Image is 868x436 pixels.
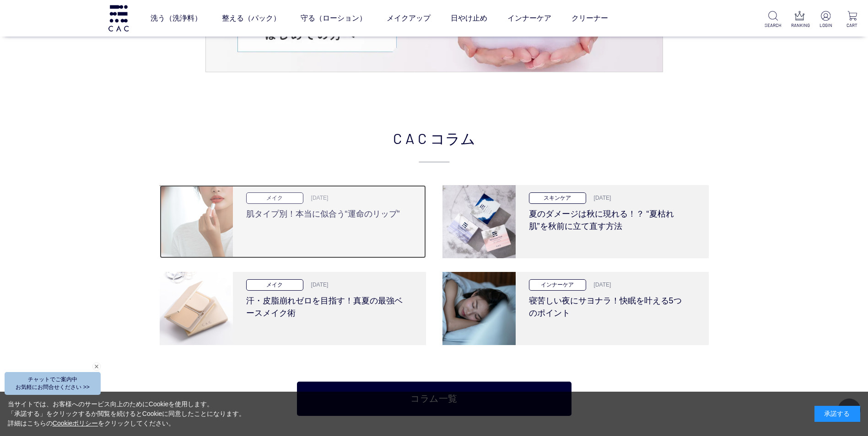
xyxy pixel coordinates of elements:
[107,5,130,31] img: logo
[442,185,516,258] img: 夏のダメージは秋に現れる！？ “夏枯れ肌”を秋前に立て直す方法
[588,281,611,289] p: [DATE]
[160,185,233,258] img: 肌タイプ別！本当に似合う“運命のリップ”
[8,399,246,428] div: 当サイトでは、お客様へのサービス向上のためにCookieを使用します。 「承諾する」をクリックするか閲覧を続けるとCookieに同意したことになります。 詳細はこちらの をクリックしてください。
[817,22,834,29] p: LOGIN
[765,11,782,29] a: SEARCH
[151,5,202,31] a: 洗う（洗浄料）
[246,204,406,220] h3: 肌タイプ別！本当に似合う“運命のリップ”
[588,194,611,202] p: [DATE]
[529,192,586,204] p: スキンケア
[507,5,551,31] a: インナーケア
[246,279,303,291] p: メイク
[529,291,689,319] h3: 寝苦しい夜にサヨナラ！快眠を叶える5つのポイント
[529,279,586,291] p: インナーケア
[430,127,475,149] span: コラム
[442,185,709,258] a: 夏のダメージは秋に現れる！？ “夏枯れ肌”を秋前に立て直す方法 スキンケア [DATE] 夏のダメージは秋に現れる！？ “夏枯れ肌”を秋前に立て直す方法
[160,272,426,345] a: 汗・皮脂崩れゼロを目指す！真夏の最強ベースメイク術 メイク [DATE] 汗・皮脂崩れゼロを目指す！真夏の最強ベースメイク術
[442,272,516,345] img: 寝苦しい夜にサヨナラ！快眠を叶える5つのポイント
[306,194,329,202] p: [DATE]
[246,192,303,204] p: メイク
[160,272,233,345] img: 汗・皮脂崩れゼロを目指す！真夏の最強ベースメイク術
[817,11,834,29] a: LOGIN
[844,22,861,29] p: CART
[306,281,329,289] p: [DATE]
[451,5,487,31] a: 日やけ止め
[222,5,280,31] a: 整える（パック）
[791,11,808,29] a: RANKING
[814,406,860,422] div: 承諾する
[387,5,431,31] a: メイクアップ
[301,5,367,31] a: 守る（ローション）
[844,11,861,29] a: CART
[297,382,571,416] a: コラム一覧
[571,5,608,31] a: クリーナー
[765,22,782,29] p: SEARCH
[791,22,808,29] p: RANKING
[529,204,689,233] h3: 夏のダメージは秋に現れる！？ “夏枯れ肌”を秋前に立て直す方法
[160,185,426,258] a: 肌タイプ別！本当に似合う“運命のリップ” メイク [DATE] 肌タイプ別！本当に似合う“運命のリップ”
[246,291,406,319] h3: 汗・皮脂崩れゼロを目指す！真夏の最強ベースメイク術
[160,127,709,162] h2: CAC
[53,420,98,427] a: Cookieポリシー
[442,272,709,345] a: 寝苦しい夜にサヨナラ！快眠を叶える5つのポイント インナーケア [DATE] 寝苦しい夜にサヨナラ！快眠を叶える5つのポイント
